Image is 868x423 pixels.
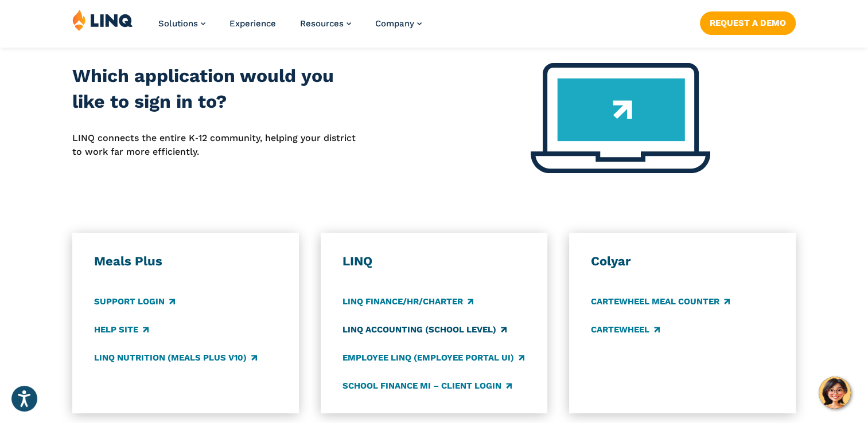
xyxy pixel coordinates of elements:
a: Support Login [94,295,175,308]
h3: Colyar [591,253,774,269]
a: LINQ Finance/HR/Charter [342,295,473,308]
img: LINQ | K‑12 Software [72,9,133,31]
span: Company [375,18,414,29]
a: Solutions [158,18,205,29]
a: Request a Demo [700,11,796,34]
a: Help Site [94,323,149,336]
nav: Primary Navigation [158,9,422,47]
h3: Meals Plus [94,253,277,269]
a: LINQ Accounting (school level) [342,323,507,336]
span: Resources [300,18,344,29]
a: CARTEWHEEL [591,323,660,336]
nav: Button Navigation [700,9,796,34]
h3: LINQ [342,253,526,269]
a: CARTEWHEEL Meal Counter [591,295,730,308]
h2: Which application would you like to sign in to? [72,63,361,115]
a: Experience [229,18,276,29]
span: Solutions [158,18,198,29]
a: Company [375,18,422,29]
a: Resources [300,18,351,29]
p: LINQ connects the entire K‑12 community, helping your district to work far more efficiently. [72,131,361,159]
a: School Finance MI – Client Login [342,379,512,392]
button: Hello, have a question? Let’s chat. [819,377,851,409]
a: Employee LINQ (Employee Portal UI) [342,351,524,364]
a: LINQ Nutrition (Meals Plus v10) [94,351,257,364]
